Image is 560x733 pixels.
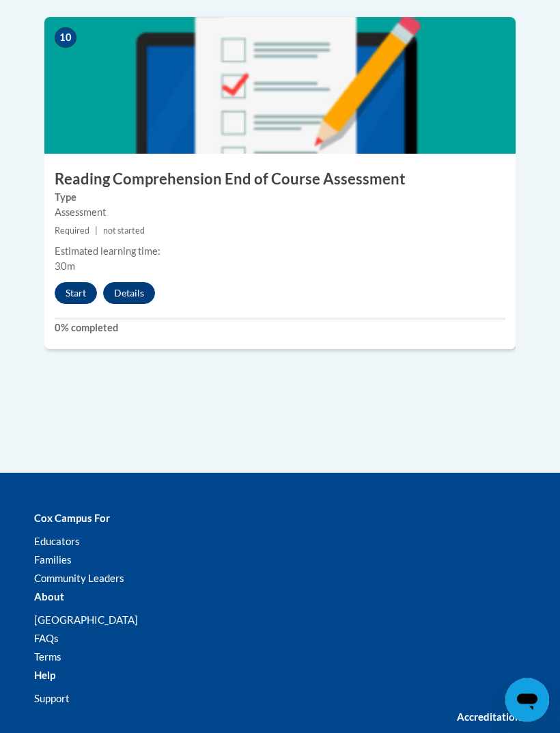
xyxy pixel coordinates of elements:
b: Accreditations [457,711,526,723]
span: not started [103,226,145,236]
a: Support [34,693,70,705]
a: FAQs [34,633,59,645]
a: Community Leaders [34,572,124,585]
a: [GEOGRAPHIC_DATA] [34,614,138,626]
a: Terms [34,651,61,663]
a: Educators [34,536,80,548]
iframe: Button to launch messaging window [505,678,549,722]
b: Cox Campus For [34,512,110,525]
h3: Reading Comprehension End of Course Assessment [44,169,516,191]
b: Help [34,669,55,682]
span: 10 [55,28,76,49]
button: Start [55,283,97,305]
label: Type [55,191,505,206]
span: | [95,226,98,236]
div: Assessment [55,206,505,221]
a: Families [34,554,72,566]
img: Course Image [44,18,516,154]
div: Estimated learning time: [55,245,505,260]
span: Required [55,226,89,236]
label: 0% completed [55,321,505,336]
button: Details [103,283,155,305]
b: About [34,591,64,603]
span: 30m [55,261,75,273]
